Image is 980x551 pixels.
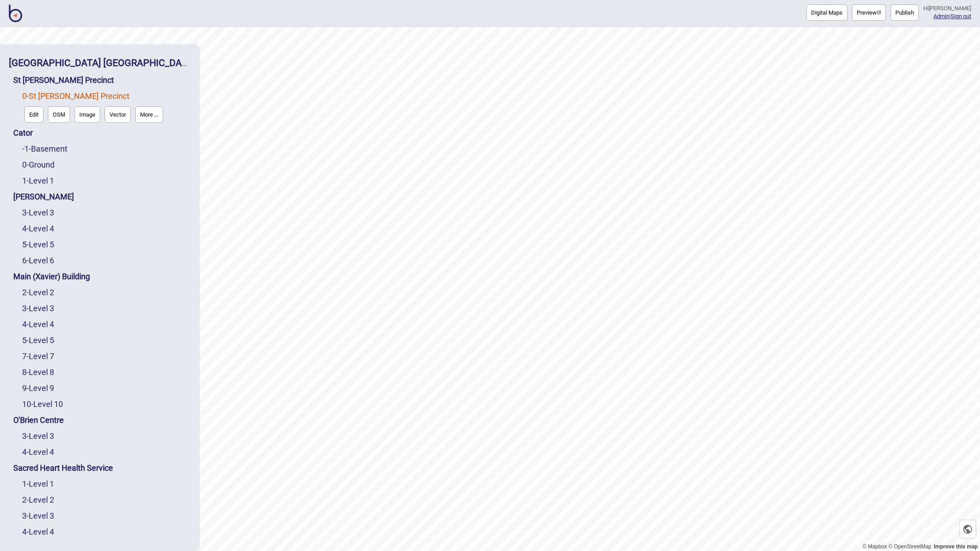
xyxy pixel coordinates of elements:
a: 3-Level 3 [22,208,54,217]
div: Level 8 [22,364,190,380]
button: Image [74,106,100,123]
div: Level 4 [22,317,190,332]
a: 10-Level 10 [22,399,63,409]
a: St [PERSON_NAME] Precinct [13,75,114,85]
a: 4-Level 4 [22,447,54,457]
div: St Vincent's Precinct [13,72,190,88]
a: 7-Level 7 [22,352,54,361]
div: Level 4 [22,221,190,237]
a: Mapbox [863,543,887,550]
button: Edit [24,106,43,123]
span: | [933,13,951,20]
a: Sacred Heart Health Service [13,463,113,473]
div: Level 3 [22,205,190,221]
div: Level 4 [22,444,190,460]
a: Admin [933,13,949,20]
a: -1-Basement [22,144,67,153]
button: Publish [890,4,919,21]
a: 5-Level 5 [22,240,54,249]
div: Level 5 [22,332,190,348]
div: Level 2 [22,492,190,508]
div: Level 7 [22,348,190,364]
button: Sign out [951,13,971,20]
div: Main (Xavier) Building [13,269,190,285]
a: Cator [13,128,33,137]
button: Preview [852,4,886,21]
div: Level 10 [22,396,190,412]
a: 2-Level 2 [22,288,54,297]
div: Level 6 [22,253,190,269]
button: OSM [48,106,70,123]
a: 5-Level 5 [22,336,54,345]
div: Level 3 [22,428,190,444]
a: 4-Level 4 [22,224,54,233]
div: Level 9 [22,380,190,396]
div: De Lacy [13,189,190,205]
div: Level 3 [22,301,190,317]
div: Hi [PERSON_NAME] [923,4,971,12]
div: Basement [22,141,190,157]
a: 3-Level 3 [22,304,54,313]
button: More ... [135,106,163,123]
div: Level 4 [22,524,190,540]
a: 0-St [PERSON_NAME] Precinct [22,91,129,101]
a: OpenStreetMap [888,543,931,550]
button: Vector [105,106,131,123]
img: preview [877,10,881,15]
button: Digital Maps [806,4,847,21]
a: Previewpreview [852,4,886,21]
a: 4-Level 4 [22,527,54,536]
div: Level 3 [22,508,190,524]
div: O'Brien Centre [13,412,190,428]
a: 1-Level 1 [22,176,54,185]
a: 6-Level 6 [22,256,54,265]
div: Level 1 [22,173,190,189]
div: Level 1 [22,476,190,492]
a: 1-Level 1 [22,479,54,488]
a: Edit [22,104,46,125]
div: Ground [22,157,190,173]
div: Level 2 [22,285,190,301]
div: Sacred Heart Health Service [13,460,190,476]
div: St Vincent's Public Hospital Sydney [9,53,190,72]
a: [GEOGRAPHIC_DATA] [GEOGRAPHIC_DATA] [9,57,195,68]
a: 4-Level 4 [22,320,54,329]
a: 3-Level 3 [22,511,54,520]
img: BindiMaps CMS [9,4,22,22]
a: Main (Xavier) Building [13,272,90,281]
a: OSM [46,104,72,125]
a: Image [72,104,102,125]
a: More ... [133,104,165,125]
a: [PERSON_NAME] [13,192,74,201]
a: 3-Level 3 [22,431,54,441]
a: 2-Level 2 [22,495,54,504]
div: Level 5 [22,237,190,253]
a: Vector [102,104,133,125]
a: 0-Ground [22,160,55,169]
div: Cator [13,125,190,141]
div: St Vincent's Precinct [22,88,190,125]
a: Map feedback [934,543,978,550]
a: O'Brien Centre [13,415,64,425]
a: 8-Level 8 [22,367,54,377]
a: 9-Level 9 [22,383,54,393]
